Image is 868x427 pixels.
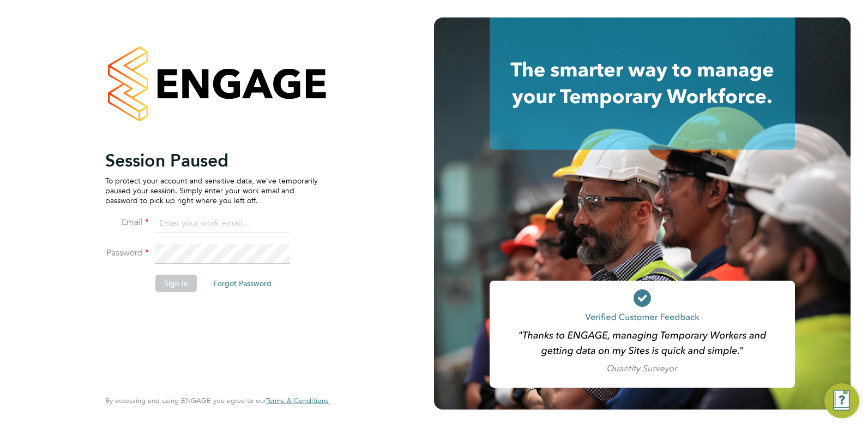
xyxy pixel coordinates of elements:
button: Forgot Password [204,275,280,292]
label: Email [105,217,149,228]
label: Password [105,247,149,259]
a: Terms & Conditions [266,396,329,405]
p: To protect your account and sensitive data, we've temporarily paused your session. Simply enter y... [105,176,318,206]
span: Terms & Conditions [266,396,329,405]
button: Sign In [155,275,197,292]
button: Engage Resource Center [824,383,859,418]
input: Enter your work email... [155,214,290,234]
span: By accessing and using ENGAGE you agree to our [105,396,329,405]
h2: Session Paused [105,150,318,171]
